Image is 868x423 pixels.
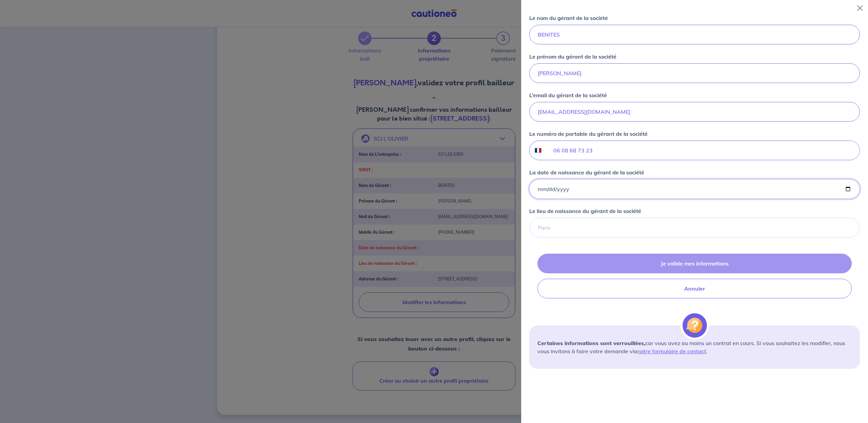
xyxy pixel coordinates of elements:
input: John [529,63,860,83]
button: Annuler [537,279,852,298]
strong: Certaines informations sont verrouillées, [537,340,645,346]
input: 06 12 34 56 78 [545,141,860,160]
a: notre formulaire de contact [637,348,706,355]
img: illu_alert_question.svg [683,313,707,338]
p: Le prénom du gérant de la société [529,52,616,61]
input: jdoe@gmail.com [529,102,860,122]
button: Close [854,3,865,14]
input: Doe [529,25,860,44]
p: La date de naissance du gérant de la société [529,168,644,176]
p: car vous avez au moins un contrat en cours. Si vous souhaitez les modifier, nous vous invitons à ... [537,339,852,355]
p: Le lieu de naissance du gérant de la société [529,207,641,215]
p: L’email du gérant de la société [529,91,607,99]
p: Le nom du gérant de la société [529,14,608,22]
input: Paris [529,218,860,237]
p: Le numéro de portable du gérant de la société [529,130,648,138]
input: user-info-birthdate.placeholder [529,179,860,199]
